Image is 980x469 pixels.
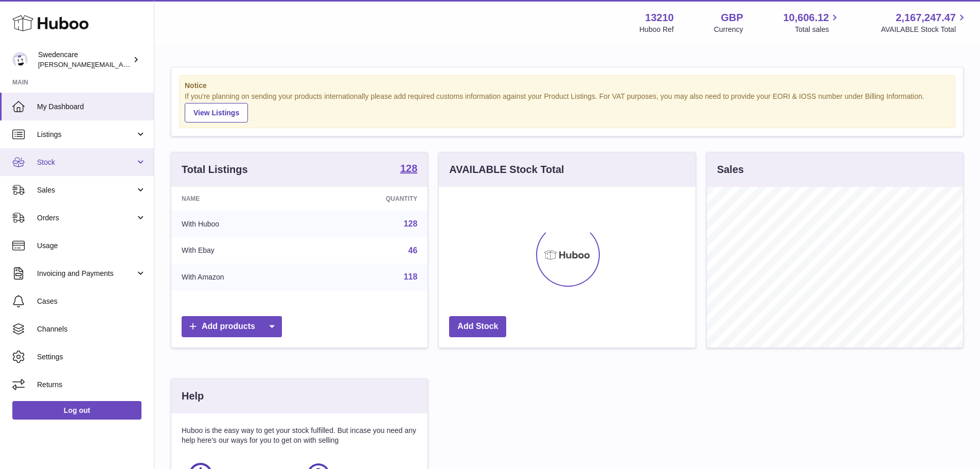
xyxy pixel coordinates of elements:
[37,352,146,362] span: Settings
[404,272,418,281] a: 118
[12,52,28,67] img: rebecca.fall@swedencare.co.uk
[783,11,829,25] span: 10,606.12
[408,246,418,255] a: 46
[717,163,744,177] h3: Sales
[171,211,312,237] td: With Huboo
[37,269,135,279] span: Invoicing and Payments
[400,163,417,173] strong: 128
[881,11,968,34] a: 2,167,247.47 AVAILABLE Stock Total
[37,380,146,390] span: Returns
[38,50,131,70] div: Swedencare
[185,81,950,91] strong: Notice
[404,219,418,228] a: 128
[171,264,312,290] td: With Amazon
[37,158,135,167] span: Stock
[714,25,743,34] div: Currency
[645,11,674,25] strong: 13210
[182,389,204,403] h3: Help
[449,163,564,177] h3: AVAILABLE Stock Total
[783,11,841,34] a: 10,606.12 Total sales
[896,11,956,25] span: 2,167,247.47
[37,130,135,140] span: Listings
[12,401,141,420] a: Log out
[639,25,674,34] div: Huboo Ref
[37,241,146,251] span: Usage
[312,187,428,211] th: Quantity
[182,316,282,337] a: Add products
[449,316,506,337] a: Add Stock
[38,60,206,68] span: [PERSON_NAME][EMAIL_ADDRESS][DOMAIN_NAME]
[795,25,841,34] span: Total sales
[721,11,743,25] strong: GBP
[171,237,312,264] td: With Ebay
[37,213,135,223] span: Orders
[37,102,146,112] span: My Dashboard
[37,297,146,306] span: Cases
[185,92,950,123] div: If you're planning on sending your products internationally please add required customs informati...
[37,185,135,195] span: Sales
[171,187,312,211] th: Name
[400,163,417,176] a: 128
[182,426,417,445] p: Huboo is the easy way to get your stock fulfilled. But incase you need any help here's our ways f...
[37,324,146,334] span: Channels
[881,25,968,34] span: AVAILABLE Stock Total
[185,103,248,123] a: View Listings
[182,163,248,177] h3: Total Listings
